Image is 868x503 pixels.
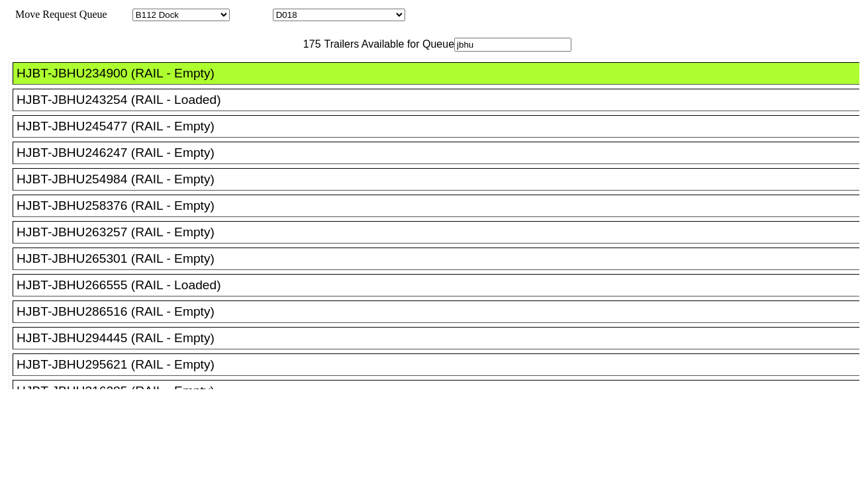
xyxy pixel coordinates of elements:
[17,304,867,319] div: HJBT-JBHU286516 (RAIL - Empty)
[17,199,867,213] div: HJBT-JBHU258376 (RAIL - Empty)
[109,9,130,20] span: Area
[17,278,867,293] div: HJBT-JBHU266555 (RAIL - Loaded)
[17,66,867,81] div: HJBT-JBHU234900 (RAIL - Empty)
[9,9,107,20] span: Move Request Queue
[17,146,867,160] div: HJBT-JBHU246247 (RAIL - Empty)
[297,38,321,50] span: 175
[454,38,571,52] input: Filter Available Trailers
[17,384,867,398] div: HJBT-JBHU316285 (RAIL - Empty)
[17,357,867,372] div: HJBT-JBHU295621 (RAIL - Empty)
[17,172,867,187] div: HJBT-JBHU254984 (RAIL - Empty)
[17,331,867,345] div: HJBT-JBHU294445 (RAIL - Empty)
[17,225,867,240] div: HJBT-JBHU263257 (RAIL - Empty)
[17,251,867,266] div: HJBT-JBHU265301 (RAIL - Empty)
[232,9,270,20] span: Location
[321,38,455,50] span: Trailers Available for Queue
[17,93,867,107] div: HJBT-JBHU243254 (RAIL - Loaded)
[17,119,867,134] div: HJBT-JBHU245477 (RAIL - Empty)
